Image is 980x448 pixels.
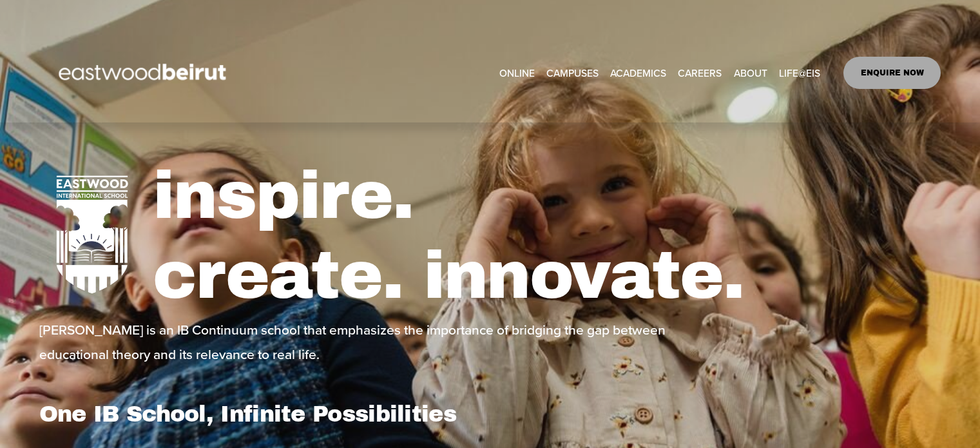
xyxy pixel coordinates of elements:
[39,317,676,366] p: [PERSON_NAME] is an IB Continuum school that emphasizes the importance of bridging the gap betwee...
[678,63,722,83] a: CAREERS
[39,40,249,106] img: EastwoodIS Global Site
[779,64,820,82] span: LIFE@EIS
[39,400,486,427] h1: One IB School, Infinite Possibilities
[499,63,535,83] a: ONLINE
[779,63,820,83] a: folder dropdown
[153,156,941,316] h1: inspire. create. innovate.
[734,64,767,82] span: ABOUT
[610,64,666,82] span: ACADEMICS
[546,64,599,82] span: CAMPUSES
[546,63,599,83] a: folder dropdown
[610,63,666,83] a: folder dropdown
[734,63,767,83] a: folder dropdown
[843,57,941,89] a: ENQUIRE NOW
